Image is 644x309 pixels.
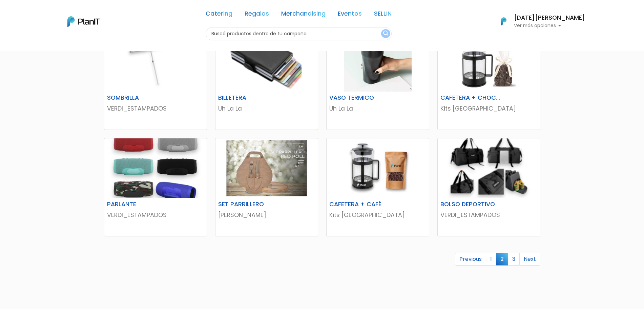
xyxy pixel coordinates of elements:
h6: BOLSO DEPORTIVO [436,201,506,208]
a: SOMBRILLA VERDI_ESTAMPADOS [104,32,207,130]
a: BILLETERA Uh La La [215,32,318,130]
h6: [DATE][PERSON_NAME] [514,15,585,21]
img: thumb_Captura_de_pantalla_2025-09-08_093528.png [215,32,318,92]
p: Ver más opciones [514,23,585,28]
p: VERDI_ESTAMPADOS [440,211,537,219]
a: Regalos [245,11,269,19]
button: PlanIt Logo [DATE][PERSON_NAME] Ver más opciones [492,13,585,30]
a: CAFETERA + CAFÉ Kits [GEOGRAPHIC_DATA] [326,138,429,236]
p: Uh La La [329,104,426,113]
img: thumb_image__copia___copia___copia___copia___copia___copia___copia___copia___copia_-Photoroom__13... [215,138,318,198]
img: thumb_DA94E2CF-B819-43A9-ABEE-A867DEA1475D.jpeg [327,138,429,198]
img: thumb_BD93420D-603B-4D67-A59E-6FB358A47D23.jpeg [104,32,207,92]
h6: VASO TERMICO [325,94,395,101]
p: VERDI_ESTAMPADOS [107,211,204,219]
img: PlanIt Logo [496,14,511,29]
span: 2 [496,253,508,265]
h6: CAFETERA + CHOCOLATE [436,94,506,101]
a: BOLSO DEPORTIVO VERDI_ESTAMPADOS [437,138,540,236]
img: PlanIt Logo [67,16,100,27]
div: ¿Necesitás ayuda? [35,6,98,20]
img: thumb_2000___2000-Photoroom_-_2024-09-26T150532.072.jpg [104,138,207,198]
p: Uh La La [218,104,315,113]
h6: CAFETERA + CAFÉ [325,201,395,208]
a: SET PARRILLERO [PERSON_NAME] [215,138,318,236]
a: Merchandising [281,11,326,19]
h6: BILLETERA [214,94,284,101]
img: thumb_C14F583B-8ACB-4322-A191-B199E8EE9A61.jpeg [438,32,540,92]
a: Catering [206,11,232,19]
p: Kits [GEOGRAPHIC_DATA] [329,211,426,219]
a: VASO TERMICO Uh La La [326,32,429,130]
a: Next [519,253,540,266]
h6: SOMBRILLA [103,94,173,101]
h6: PARLANTE [103,201,173,208]
p: Kits [GEOGRAPHIC_DATA] [440,104,537,113]
a: CAFETERA + CHOCOLATE Kits [GEOGRAPHIC_DATA] [437,32,540,130]
a: 1 [486,253,496,266]
a: Eventos [338,11,362,19]
img: thumb_Captura_de_pantalla_2025-05-29_132914.png [438,138,540,198]
h6: SET PARRILLERO [214,201,284,208]
img: thumb_WhatsApp_Image_2023-04-20_at_11.36.09.jpg [327,32,429,92]
p: VERDI_ESTAMPADOS [107,104,204,113]
a: Previous [455,253,486,266]
img: search_button-432b6d5273f82d61273b3651a40e1bd1b912527efae98b1b7a1b2c0702e16a8d.svg [383,31,388,37]
a: PARLANTE VERDI_ESTAMPADOS [104,138,207,236]
p: [PERSON_NAME] [218,211,315,219]
input: Buscá productos dentro de tu campaña [206,27,392,40]
a: 3 [508,253,520,266]
a: SELLIN [374,11,392,19]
